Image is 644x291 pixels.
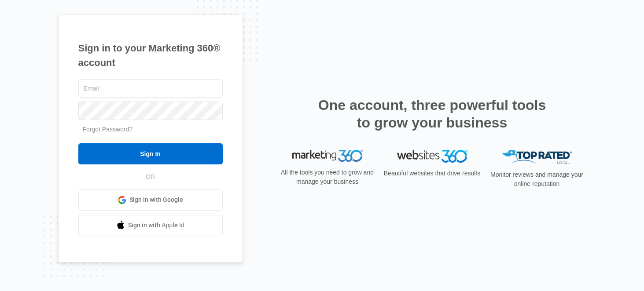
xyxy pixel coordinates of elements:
[78,41,223,70] h1: Sign in to your Marketing 360® account
[78,189,223,211] a: Sign in with Google
[128,221,184,230] span: Sign in with Apple Id
[129,195,183,204] span: Sign in with Google
[140,172,161,182] span: OR
[397,150,467,163] img: Websites 360
[78,143,223,164] input: Sign In
[78,79,223,98] input: Email
[78,215,223,236] a: Sign in with Apple Id
[383,169,482,178] p: Beautiful websites that drive results
[502,150,572,164] img: Top Rated Local
[278,168,377,186] p: All the tools you need to grow and manage your business
[83,126,133,133] a: Forgot Password?
[292,150,363,162] img: Marketing 360
[488,170,586,189] p: Monitor reviews and manage your online reputation
[316,96,549,131] h2: One account, three powerful tools to grow your business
